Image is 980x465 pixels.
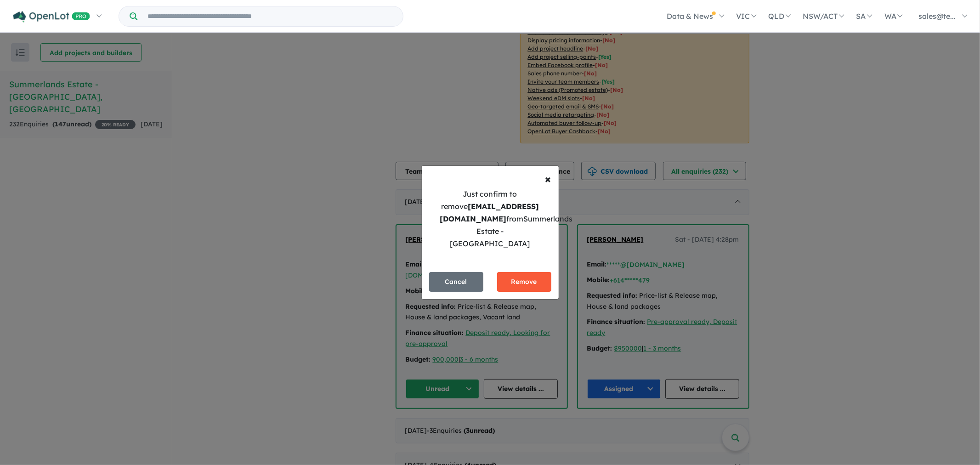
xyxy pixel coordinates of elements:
strong: [EMAIL_ADDRESS][DOMAIN_NAME] [440,202,539,223]
input: Try estate name, suburb, builder or developer [139,6,401,26]
button: Cancel [429,272,483,292]
button: Remove [497,272,551,292]
span: sales@te... [918,11,956,21]
span: × [545,172,551,186]
div: Just confirm to remove from Summerlands Estate - [GEOGRAPHIC_DATA] [429,188,551,250]
img: Openlot PRO Logo White [13,11,90,23]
